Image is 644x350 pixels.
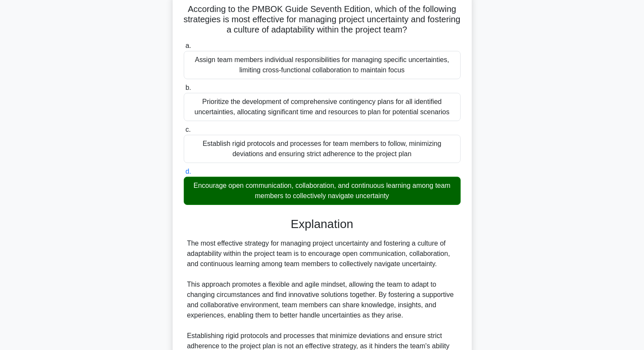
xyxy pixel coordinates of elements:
h3: Explanation [189,217,456,231]
div: Encourage open communication, collaboration, and continuous learning among team members to collec... [184,177,461,205]
div: Prioritize the development of comprehensive contingency plans for all identified uncertainties, a... [184,93,461,121]
span: d. [185,168,191,175]
span: a. [185,42,191,49]
div: Establish rigid protocols and processes for team members to follow, minimizing deviations and ens... [184,135,461,163]
div: Assign team members individual responsibilities for managing specific uncertainties, limiting cro... [184,51,461,79]
span: c. [185,126,191,133]
span: b. [185,84,191,91]
h5: According to the PMBOK Guide Seventh Edition, which of the following strategies is most effective... [183,4,462,36]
